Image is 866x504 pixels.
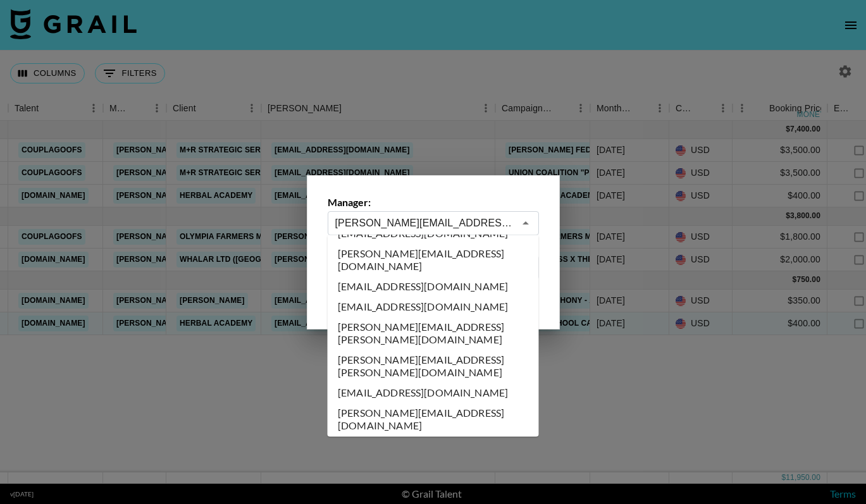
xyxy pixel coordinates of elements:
[328,244,539,277] li: [PERSON_NAME][EMAIL_ADDRESS][DOMAIN_NAME]
[328,403,539,436] li: [PERSON_NAME][EMAIL_ADDRESS][DOMAIN_NAME]
[328,436,539,457] li: [EMAIL_ADDRESS][DOMAIN_NAME]
[328,383,539,403] li: [EMAIL_ADDRESS][DOMAIN_NAME]
[328,317,539,350] li: [PERSON_NAME][EMAIL_ADDRESS][PERSON_NAME][DOMAIN_NAME]
[328,350,539,383] li: [PERSON_NAME][EMAIL_ADDRESS][PERSON_NAME][DOMAIN_NAME]
[517,214,535,232] button: Close
[328,297,539,317] li: [EMAIL_ADDRESS][DOMAIN_NAME]
[328,196,539,209] label: Manager:
[328,277,539,297] li: [EMAIL_ADDRESS][DOMAIN_NAME]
